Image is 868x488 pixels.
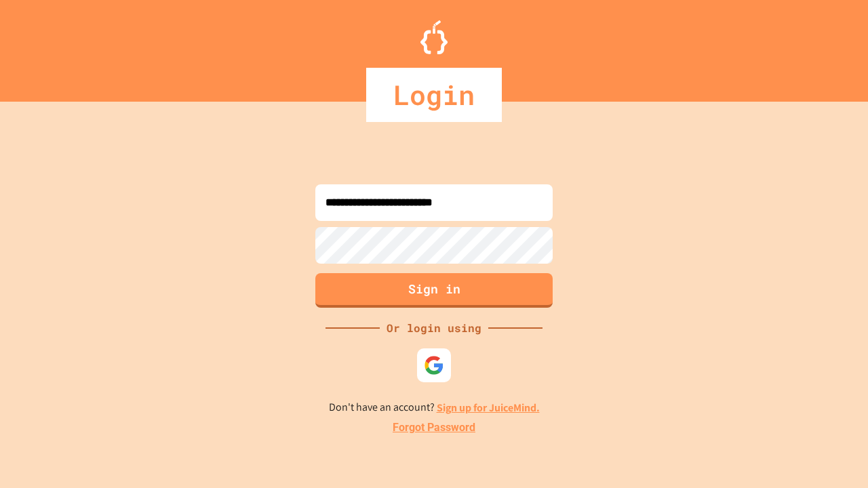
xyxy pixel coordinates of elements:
img: google-icon.svg [424,355,444,375]
div: Login [366,68,502,122]
a: Forgot Password [393,420,475,436]
p: Don't have an account? [329,399,540,416]
div: Or login using [380,320,488,336]
img: Logo.svg [420,20,448,54]
a: Sign up for JuiceMind. [437,401,540,415]
button: Sign in [315,273,553,308]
